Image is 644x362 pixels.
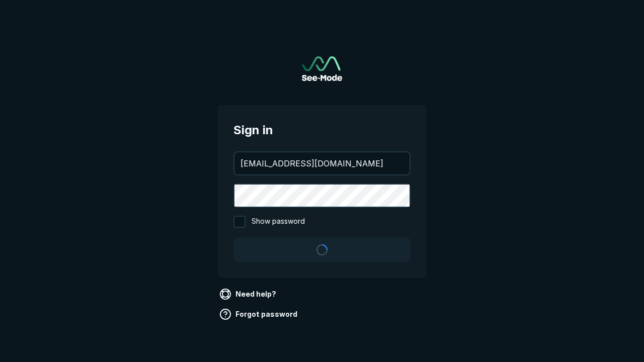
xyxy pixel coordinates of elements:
a: Forgot password [217,306,301,322]
span: Sign in [233,121,411,139]
input: your@email.com [234,152,410,174]
span: Show password [252,216,305,228]
a: Go to sign in [302,56,342,81]
a: Need help? [217,286,280,302]
img: See-Mode Logo [302,56,342,81]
